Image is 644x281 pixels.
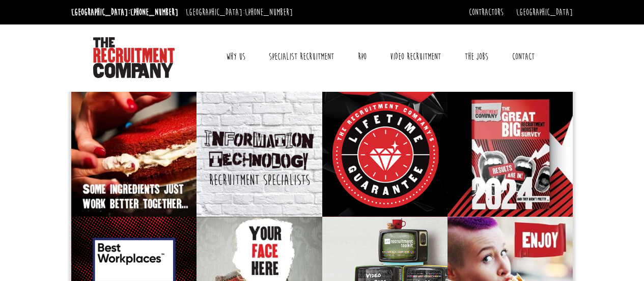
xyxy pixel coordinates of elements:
[505,44,542,69] a: Contact
[245,7,293,18] a: [PHONE_NUMBER]
[93,37,175,78] img: The Recruitment Company
[516,7,573,18] a: [GEOGRAPHIC_DATA]
[261,44,342,69] a: Specialist Recruitment
[382,44,449,69] a: Video Recruitment
[469,7,503,18] a: Contractors
[350,44,374,69] a: RPO
[183,4,295,20] li: [GEOGRAPHIC_DATA]:
[130,7,178,18] a: [PHONE_NUMBER]
[218,44,253,69] a: Why Us
[69,4,181,20] li: [GEOGRAPHIC_DATA]:
[457,44,496,69] a: The Jobs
